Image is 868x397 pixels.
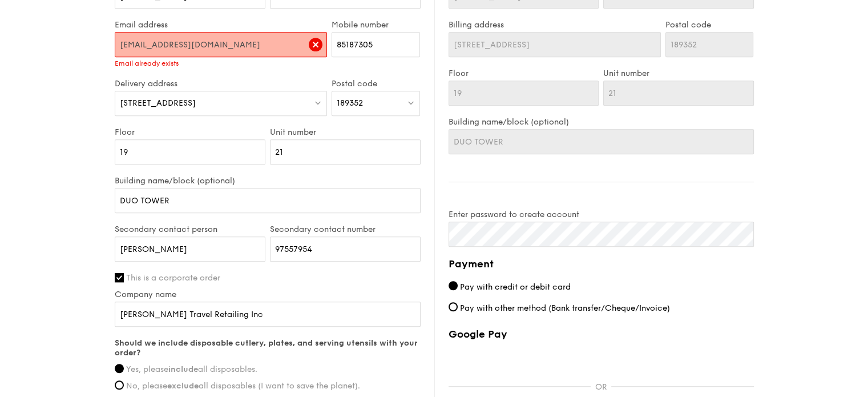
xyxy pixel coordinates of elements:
[603,69,754,78] label: Unit number
[407,98,415,107] img: icon-dropdown.fa26e9f9.svg
[115,273,124,282] input: This is a corporate order
[332,79,420,89] label: Postal code
[115,79,328,89] label: Delivery address
[270,127,421,137] label: Unit number
[126,364,257,374] span: Yes, please all disposables.
[115,338,418,358] strong: Should we include disposable cutlery, plates, and serving utensils with your order?
[167,381,199,391] strong: exclude
[120,98,196,108] span: [STREET_ADDRESS]
[115,20,328,30] label: Email address
[449,302,458,311] input: Pay with other method (Bank transfer/Cheque/Invoice)
[665,20,754,30] label: Postal code
[449,117,754,127] label: Building name/block (optional)
[449,256,754,272] h4: Payment
[449,69,599,78] label: Floor
[126,273,220,283] span: This is a corporate order
[449,347,754,372] iframe: Secure payment button frame
[115,59,328,67] div: Email already exists
[591,382,611,392] p: OR
[449,20,661,30] label: Billing address
[314,98,322,107] img: icon-dropdown.fa26e9f9.svg
[460,282,571,292] span: Pay with credit or debit card
[460,303,670,313] span: Pay with other method (Bank transfer/Cheque/Invoice)
[115,364,124,373] input: Yes, pleaseincludeall disposables.
[270,224,421,234] label: Secondary contact number
[115,380,124,390] input: No, pleaseexcludeall disposables (I want to save the planet).
[309,38,322,51] img: icon-error.62b55002.svg
[115,176,421,186] label: Building name/block (optional)
[449,210,754,219] label: Enter password to create account
[168,364,198,374] strong: include
[115,224,265,234] label: Secondary contact person
[449,281,458,290] input: Pay with credit or debit card
[332,20,420,30] label: Mobile number
[115,290,421,299] label: Company name
[449,328,754,340] label: Google Pay
[337,98,363,108] span: 189352
[126,381,360,391] span: No, please all disposables (I want to save the planet).
[115,127,265,137] label: Floor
